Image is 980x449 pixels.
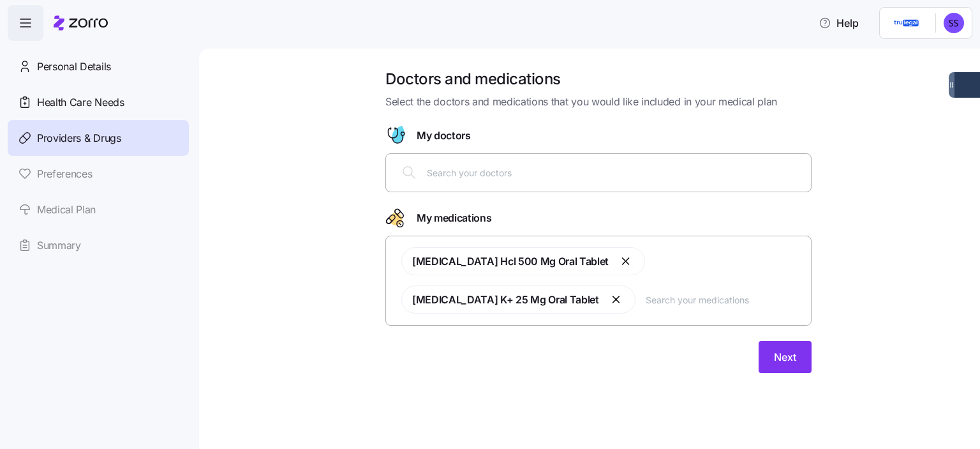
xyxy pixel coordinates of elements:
span: Providers & Drugs [37,130,121,146]
a: Health Care Needs [8,84,189,120]
button: Help [808,10,869,36]
span: [MEDICAL_DATA] Hcl 500 Mg Oral Tablet [412,255,609,268]
span: Personal Details [37,59,111,75]
input: Search your doctors [427,165,803,179]
span: Health Care Needs [37,95,124,110]
span: My doctors [417,128,471,144]
svg: Doctor figure [385,125,406,146]
input: Search your medications [646,293,803,307]
a: Providers & Drugs [8,120,189,156]
button: Next [759,341,812,373]
a: Personal Details [8,49,189,84]
span: Select the doctors and medications that you would like included in your medical plan [385,94,812,110]
span: Next [774,349,796,365]
h1: Doctors and medications [385,69,812,89]
svg: Drugs [385,208,406,228]
span: Help [819,15,859,31]
span: [MEDICAL_DATA] K+ 25 Mg Oral Tablet [412,293,599,306]
img: 38076feb32477f5810353c5cd14fe8ea [944,13,964,33]
img: Employer logo [887,15,925,31]
span: My medications [417,210,492,226]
